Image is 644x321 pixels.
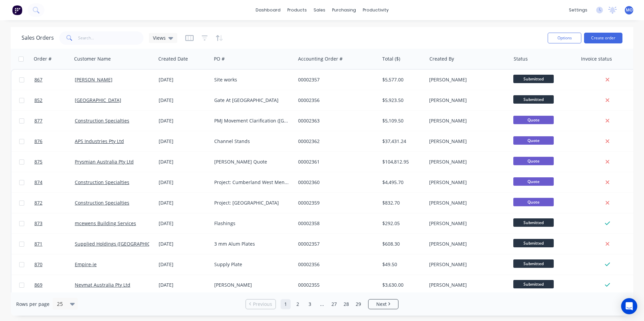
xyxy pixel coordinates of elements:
a: Nevmat Australia Pty Ltd [75,282,130,288]
div: [PERSON_NAME] [429,138,504,145]
span: 870 [34,261,42,268]
div: settings [566,5,591,15]
div: $5,577.00 [382,76,422,83]
div: [DATE] [159,158,209,165]
div: Created By [429,56,454,62]
a: Next page [368,301,398,308]
a: mcewens Building Services [75,220,136,226]
div: Flashings [214,220,289,227]
div: productivity [359,5,392,15]
div: [PERSON_NAME] [429,241,504,247]
div: Invoice status [581,56,612,62]
span: Rows per page [16,301,50,308]
div: 00002357 [298,241,373,247]
div: Created Date [158,56,188,62]
div: [DATE] [159,200,209,206]
a: Previous page [246,301,276,308]
div: 00002357 [298,76,373,83]
a: 870 [34,254,75,275]
div: [PERSON_NAME] [429,117,504,124]
div: sales [310,5,329,15]
div: 00002356 [298,97,373,104]
div: [PERSON_NAME] [214,282,289,288]
a: Prysmian Australia Pty Ltd [75,158,134,165]
div: PO # [214,56,225,62]
div: $37,431.24 [382,138,422,145]
a: APS Industries Pty Ltd [75,138,124,144]
div: purchasing [329,5,359,15]
a: Page 28 [341,299,351,309]
span: Previous [253,301,272,308]
a: 873 [34,213,75,234]
div: 00002358 [298,220,373,227]
a: Construction Specialties [75,200,129,206]
a: Supplied Holdings ([GEOGRAPHIC_DATA]) Pty Ltd [75,241,183,247]
h1: Sales Orders [22,35,54,41]
div: [PERSON_NAME] [429,282,504,288]
div: [PERSON_NAME] [429,158,504,165]
span: 876 [34,138,42,145]
input: Search... [78,31,144,45]
div: [DATE] [159,97,209,104]
a: Construction Specialties [75,179,129,185]
span: 872 [34,200,42,206]
span: Views [153,34,166,41]
button: Options [548,33,581,43]
div: [PERSON_NAME] [429,200,504,206]
span: MO [626,7,633,13]
span: Quote [513,198,554,206]
div: 00002355 [298,282,373,288]
div: Total ($) [382,56,400,62]
a: 867 [34,70,75,90]
a: 876 [34,131,75,151]
div: [DATE] [159,138,209,145]
a: [PERSON_NAME] [75,76,112,83]
span: Submitted [513,75,554,83]
a: 869 [34,275,75,295]
div: [DATE] [159,220,209,227]
span: Submitted [513,218,554,227]
div: $5,923.50 [382,97,422,104]
div: 00002361 [298,158,373,165]
span: Quote [513,177,554,186]
div: [PERSON_NAME] [429,179,504,186]
span: Quote [513,157,554,165]
div: PMJ Movement Clarification ([GEOGRAPHIC_DATA]) [214,117,289,124]
div: [DATE] [159,261,209,268]
a: 877 [34,111,75,131]
div: [DATE] [159,179,209,186]
span: 852 [34,97,42,104]
div: $608.30 [382,241,422,247]
span: 867 [34,76,42,83]
a: Jump forward [317,299,327,309]
div: Project: [GEOGRAPHIC_DATA] [214,200,289,206]
a: Construction Specialties [75,117,129,124]
div: $5,109.50 [382,117,422,124]
a: 872 [34,193,75,213]
a: Page 1 is your current page [281,299,291,309]
span: Submitted [513,95,554,104]
span: Quote [513,116,554,124]
a: 871 [34,234,75,254]
div: 00002359 [298,200,373,206]
span: 873 [34,220,42,227]
a: 852 [34,90,75,110]
ul: Pagination [243,299,401,309]
div: [PERSON_NAME] [429,97,504,104]
div: $104,812.95 [382,158,422,165]
div: 00002360 [298,179,373,186]
div: $3,630.00 [382,282,422,288]
a: 875 [34,152,75,172]
div: Supply Plate [214,261,289,268]
a: Page 27 [329,299,339,309]
span: Submitted [513,280,554,288]
span: Submitted [513,239,554,247]
span: 874 [34,179,42,186]
a: dashboard [252,5,284,15]
a: Empire-ie [75,261,97,267]
img: Factory [12,5,22,15]
span: 869 [34,282,42,288]
a: 874 [34,172,75,192]
div: 00002356 [298,261,373,268]
div: products [284,5,310,15]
